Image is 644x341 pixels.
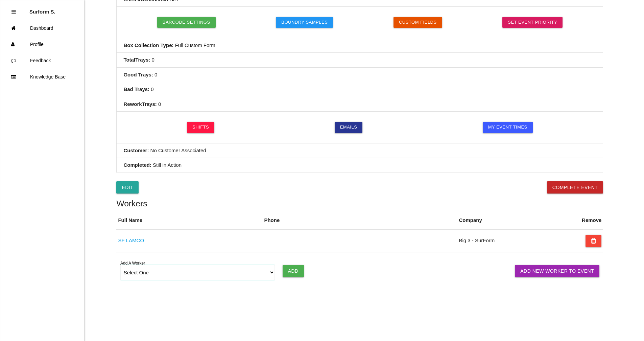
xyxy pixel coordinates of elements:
[29,4,55,15] p: Surform Scheduler surform Scheduler
[457,229,554,252] td: Big 3 - SurForm
[187,122,214,133] a: Shifts
[483,122,533,133] a: My Event Times
[117,143,603,158] li: No Customer Associated
[580,211,603,229] th: Remove
[0,69,84,85] a: Knowledge Base
[123,42,173,48] b: Box Collection Type:
[117,53,603,68] li: 0
[123,72,153,77] b: Good Trays :
[262,211,457,229] th: Phone
[123,162,151,168] b: Completed:
[393,17,442,28] button: Custom Fields
[11,4,16,20] div: Close
[0,36,84,52] a: Profile
[116,199,603,208] h5: Workers
[123,147,149,153] b: Customer:
[276,17,333,28] button: Boundry Samples
[123,86,149,92] b: Bad Trays :
[0,20,84,36] a: Dashboard
[118,237,144,243] a: SF LAMCO
[117,68,603,83] li: 0
[123,101,157,107] b: Rework Trays :
[457,211,554,229] th: Company
[0,52,84,69] a: Feedback
[547,181,603,194] button: Complete Event
[335,122,363,133] a: Emails
[117,158,603,173] li: Still in Action
[116,181,139,194] a: Edit
[117,38,603,53] li: Full Custom Form
[116,211,262,229] th: Full Name
[157,17,216,28] button: Barcode Settings
[515,265,599,277] a: Add New Worker To Event
[123,57,150,63] b: Total Trays :
[117,97,603,112] li: 0
[117,82,603,97] li: 0
[120,260,145,266] label: Add A Worker
[502,17,563,28] a: Set Event Priority
[283,265,304,277] input: Add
